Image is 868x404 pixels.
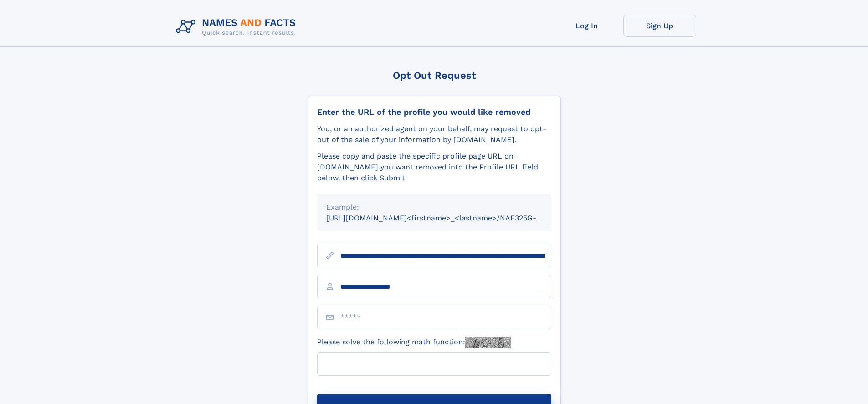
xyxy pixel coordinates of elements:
[172,15,303,39] img: Logo Names and Facts
[308,70,561,81] div: Opt Out Request
[550,15,623,37] a: Log In
[317,151,551,184] div: Please copy and paste the specific profile page URL on [DOMAIN_NAME] you want removed into the Pr...
[317,107,551,117] div: Enter the URL of the profile you would like removed
[326,202,542,213] div: Example:
[326,214,569,222] small: [URL][DOMAIN_NAME]<firstname>_<lastname>/NAF325G-xxxxxxxx
[317,123,551,145] div: You, or an authorized agent on your behalf, may request to opt-out of the sale of your informatio...
[317,337,511,348] label: Please solve the following math function:
[623,15,696,37] a: Sign Up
